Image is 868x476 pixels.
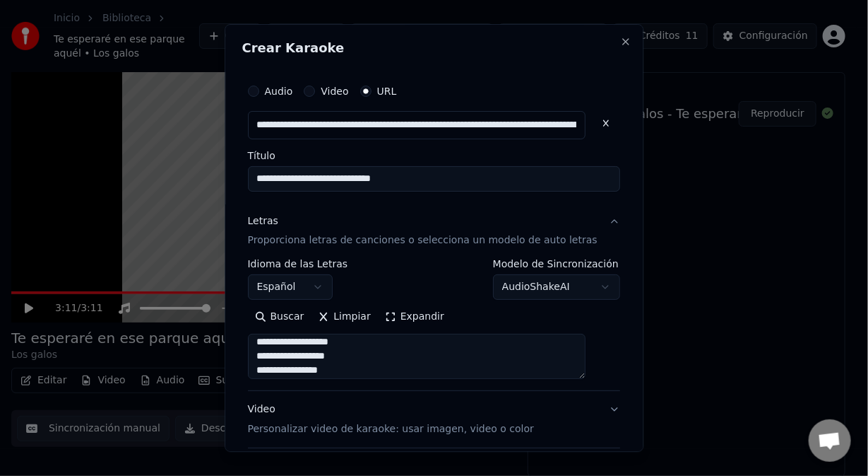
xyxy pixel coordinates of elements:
div: Video [248,403,534,437]
button: Expandir [378,306,451,329]
h2: Crear Karaoke [242,42,626,54]
button: VideoPersonalizar video de karaoke: usar imagen, video o color [248,392,620,448]
p: Personalizar video de karaoke: usar imagen, video o color [248,423,534,437]
label: URL [377,86,397,96]
label: Video [321,86,349,96]
label: Audio [265,86,293,96]
button: Buscar [248,306,311,329]
label: Título [248,151,620,161]
label: Idioma de las Letras [248,260,348,269]
label: Modelo de Sincronización [493,260,620,269]
p: Proporciona letras de canciones o selecciona un modelo de auto letras [248,234,598,248]
button: Limpiar [311,306,378,329]
div: LetrasProporciona letras de canciones o selecciona un modelo de auto letras [248,260,620,391]
button: LetrasProporciona letras de canciones o selecciona un modelo de auto letras [248,203,620,260]
div: Letras [248,214,278,228]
